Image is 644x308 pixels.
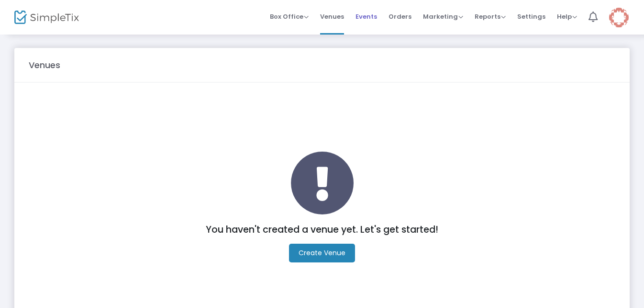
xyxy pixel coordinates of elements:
h4: You haven't created a venue yet. Let's get started! [33,224,611,235]
span: Reports [475,12,506,21]
m-button: Create Venue [289,244,355,262]
m-panel-title: Venues [29,59,60,71]
span: Box Office [270,12,309,21]
span: Venues [320,4,344,29]
span: Help [557,12,577,21]
span: Events [355,4,377,29]
span: Marketing [423,12,463,21]
span: Settings [517,4,545,29]
span: Orders [389,4,411,29]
